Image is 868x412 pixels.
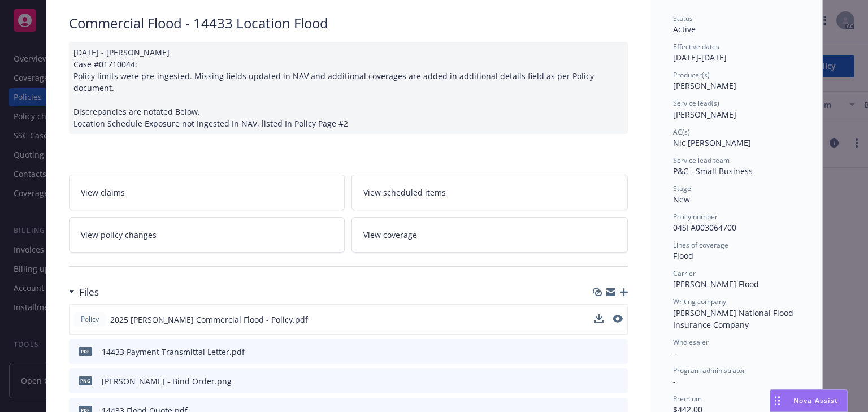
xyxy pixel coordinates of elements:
span: Effective dates [673,42,719,51]
span: 04SFA003064700 [673,222,736,233]
div: Flood [673,250,800,262]
span: Service lead team [673,155,730,165]
span: Program administrator [673,366,745,375]
button: preview file [613,315,623,323]
span: View scheduled items [363,187,446,198]
span: Carrier [673,268,696,278]
button: preview file [613,375,623,387]
span: View policy changes [81,229,157,241]
button: download file [594,314,604,323]
span: 2025 [PERSON_NAME] Commercial Flood - Policy.pdf [110,314,308,326]
div: [DATE] - [DATE] [673,42,800,63]
h3: Files [79,285,99,300]
a: View scheduled items [351,175,628,210]
a: View coverage [351,217,628,253]
span: pdf [79,347,92,355]
span: - [673,348,676,358]
span: View claims [81,187,125,198]
button: preview file [613,314,623,326]
button: download file [595,346,604,358]
span: New [673,194,690,205]
a: View claims [69,175,345,210]
span: View coverage [363,229,417,241]
button: Nova Assist [770,389,848,412]
span: Wholesaler [673,337,709,347]
span: P&C - Small Business [673,166,753,176]
div: [DATE] - [PERSON_NAME] Case #01710044: Policy limits were pre-ingested. Missing fields updated in... [69,42,628,134]
span: png [79,376,92,385]
div: Drag to move [770,390,784,411]
button: preview file [613,346,623,358]
span: Lines of coverage [673,240,728,250]
span: Nova Assist [793,396,838,405]
span: Producer(s) [673,70,710,80]
span: [PERSON_NAME] Flood [673,279,759,289]
span: Status [673,14,693,23]
span: Active [673,24,696,34]
span: - [673,376,676,387]
span: Writing company [673,297,726,306]
div: [PERSON_NAME] - Bind Order.png [102,375,232,387]
span: Policy number [673,212,718,222]
span: [PERSON_NAME] National Flood Insurance Company [673,307,796,330]
div: Commercial Flood - 14433 Location Flood [69,14,628,33]
span: AC(s) [673,127,690,137]
span: [PERSON_NAME] [673,80,736,91]
div: Files [69,285,99,300]
button: download file [595,375,604,387]
span: [PERSON_NAME] [673,109,736,120]
button: download file [594,314,604,326]
span: Policy [79,314,101,324]
a: View policy changes [69,217,345,253]
span: Stage [673,184,691,193]
div: 14433 Payment Transmittal Letter.pdf [102,346,245,358]
span: Service lead(s) [673,98,719,108]
span: Nic [PERSON_NAME] [673,137,751,148]
span: Premium [673,394,702,404]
